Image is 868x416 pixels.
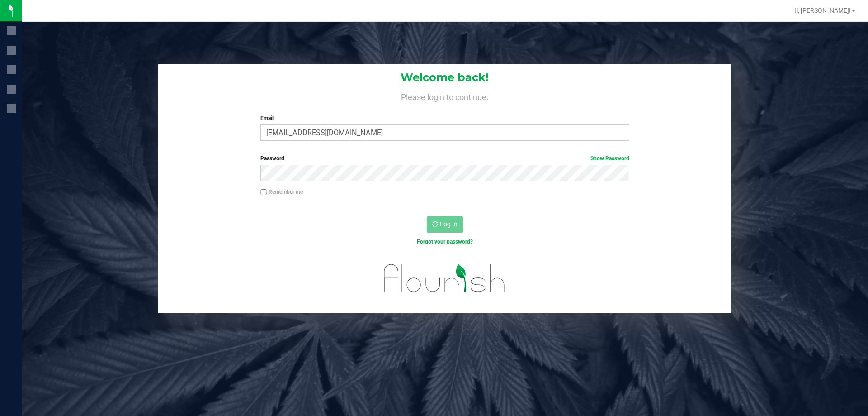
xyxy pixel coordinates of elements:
[440,220,458,228] span: Log In
[590,155,629,162] a: Show Password
[417,239,473,245] a: Forgot your password?
[158,91,731,101] h4: Please login to continue.
[427,216,463,233] button: Log In
[260,189,267,196] input: Remember me
[373,255,516,301] img: flourish_logo.svg
[792,7,851,14] span: Hi, [PERSON_NAME]!
[260,114,629,122] label: Email
[158,72,731,83] h1: Welcome back!
[260,155,284,162] span: Password
[260,188,303,196] label: Remember me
